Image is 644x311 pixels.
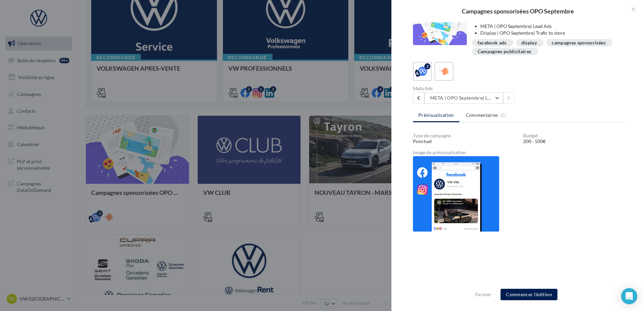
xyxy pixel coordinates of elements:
div: Open Intercom Messenger [621,288,637,304]
button: Fermer [473,290,494,299]
div: Budget [523,133,628,138]
span: Commentaires [466,112,498,118]
div: 2 [424,63,430,69]
div: Image de prévisualisation [413,150,628,155]
button: META | OPO Septembre| Lead Ads [424,92,503,104]
div: Campagnes publicitaires [478,49,532,54]
div: facebook ads [478,40,507,45]
li: Display | OPO Septembre| Trafic to store [480,30,623,36]
div: Campagnes sponsorisées OPO Septembre [402,8,633,14]
button: Commencer l'édition [501,289,557,300]
img: 2821926b96a6c347e8d9c8e490a3b8c0.png [413,156,499,232]
li: META | OPO Septembre| Lead Ads [480,23,623,30]
div: campagnes sponsorisées [552,40,606,45]
div: Type de campagne [413,133,518,138]
div: Meta Ads [413,86,518,91]
div: display [521,40,537,45]
span: (0) [501,112,506,118]
div: Ponctuel [413,138,518,145]
div: 200 - 500€ [523,138,628,145]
